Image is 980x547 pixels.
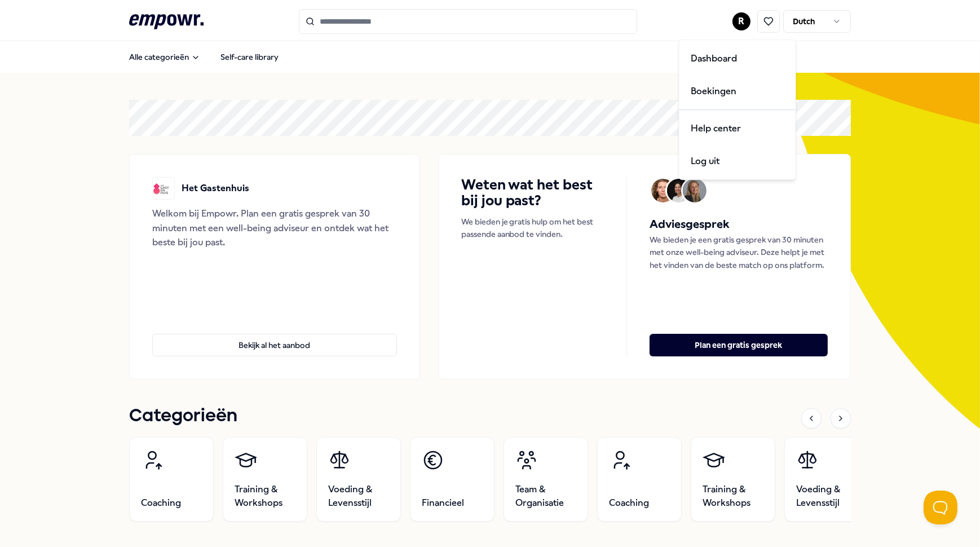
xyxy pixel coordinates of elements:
a: Dashboard [682,42,793,75]
div: Log uit [682,145,793,178]
a: Boekingen [682,75,793,108]
div: R [679,39,796,180]
a: Help center [682,112,793,145]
